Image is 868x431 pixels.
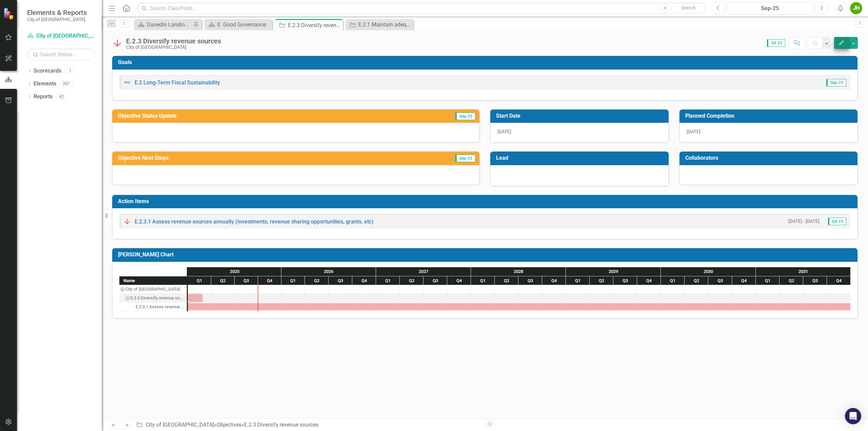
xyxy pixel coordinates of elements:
div: Task: Start date: 2025-01-01 End date: 2031-12-31 [188,303,851,310]
div: Q3 [518,276,542,285]
h3: Goals [118,59,854,65]
img: ClearPoint Strategy [3,8,15,20]
div: Q3 [235,276,258,285]
h3: [PERSON_NAME] Chart [118,252,854,258]
div: E.2.3 Diversify revenue sources [126,37,221,45]
a: E.2.1 Maintain adequate reserves for all funds [347,20,412,29]
div: » » [136,421,480,429]
div: Q4 [542,276,566,285]
span: Elements & Reports [27,8,87,17]
div: Q1 [756,276,780,285]
div: Open Intercom Messenger [845,408,861,424]
div: Q3 [803,276,827,285]
div: Q4 [447,276,471,285]
div: Q2 [400,276,423,285]
div: Q3 [708,276,732,285]
span: Q4-25 [767,39,785,47]
input: Search Below... [27,48,95,60]
div: E.2.3.1 Assess revenue sources annually (investments, revenue sharing opportunities, grants, etc) [136,302,185,311]
div: Q2 [780,276,803,285]
a: Objectives [217,422,241,428]
div: 2027 [376,267,471,276]
h3: Planned Completion [685,113,854,119]
div: 42 [56,94,67,99]
span: Sep-25 [455,113,475,120]
div: E.2.3.1 Assess revenue sources annually (investments, revenue sharing opportunities, grants, etc) [119,302,187,311]
div: City of Dunedin [119,285,187,294]
div: City of [GEOGRAPHIC_DATA] [126,45,221,50]
div: 2025 [188,267,281,276]
img: Off Track [112,38,123,48]
div: Q2 [211,276,235,285]
button: Sep-25 [727,2,813,14]
div: Q2 [305,276,329,285]
a: E.2 Long-Term Fiscal Sustainability [135,79,220,86]
div: Dunedin Landing Page [147,20,192,29]
a: E. Good Governance [206,20,271,29]
div: Task: Start date: 2025-01-01 End date: 2031-12-31 [119,302,187,311]
div: 2031 [756,267,851,276]
a: Reports [34,93,53,101]
a: Scorecards [34,67,61,75]
a: Dunedin Landing Page [136,20,192,29]
span: Q4-25 [828,218,846,225]
img: Off Track [123,217,131,226]
div: E.2.3 Diversify revenue sources [131,294,185,302]
h3: Start Date [496,113,665,119]
div: E.2.3 Diversify revenue sources [244,422,318,428]
div: Q4 [258,276,281,285]
div: Q2 [495,276,518,285]
div: Task: Start date: 2025-01-01 End date: 2025-02-24 [188,294,202,301]
div: Q1 [471,276,495,285]
h3: Action Items [118,198,854,204]
div: 2030 [661,267,756,276]
div: Q1 [566,276,590,285]
div: City of [GEOGRAPHIC_DATA] [125,285,180,294]
div: Task: City of Dunedin Start date: 2025-01-01 End date: 2025-01-02 [119,285,187,294]
small: [DATE] - [DATE] [788,218,820,224]
span: Sep-25 [455,155,475,162]
div: Q1 [188,276,211,285]
button: Search [671,3,705,13]
div: Q1 [376,276,400,285]
div: Q1 [281,276,305,285]
div: Q1 [661,276,685,285]
span: Search [681,5,696,11]
div: Q4 [827,276,851,285]
h3: Collaborators [685,155,854,161]
input: Search ClearPoint... [137,2,707,14]
div: Q4 [732,276,756,285]
a: City of [GEOGRAPHIC_DATA] [27,32,95,40]
img: Not Defined [123,78,131,86]
div: 2029 [566,267,661,276]
span: [DATE] [497,129,511,134]
h3: Objective Next Steps [118,155,372,161]
div: Name [119,276,187,285]
div: E.2.1 Maintain adequate reserves for all funds [358,20,412,29]
div: Sep-25 [729,4,811,13]
h3: Objective Status Update [118,113,383,119]
div: 2028 [471,267,566,276]
a: City of [GEOGRAPHIC_DATA] [146,422,214,428]
small: City of [GEOGRAPHIC_DATA] [27,17,87,22]
a: Elements [34,80,56,88]
div: Q2 [590,276,613,285]
span: [DATE] [687,129,701,134]
div: Q4 [352,276,376,285]
div: Q3 [423,276,447,285]
div: Q4 [637,276,661,285]
button: JH [850,2,862,14]
div: E. Good Governance [217,20,271,29]
div: 307 [60,81,73,87]
div: 2026 [281,267,376,276]
div: Q2 [685,276,708,285]
div: 1 [65,68,76,74]
a: E.2.3.1 Assess revenue sources annually (investments, revenue sharing opportunities, grants, etc) [135,218,374,225]
div: Q3 [329,276,352,285]
div: Task: Start date: 2025-01-01 End date: 2025-02-24 [119,294,187,302]
div: E.2.3 Diversify revenue sources [288,21,341,30]
div: Q3 [613,276,637,285]
span: Sep-25 [826,79,846,86]
h3: Lead [496,155,665,161]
